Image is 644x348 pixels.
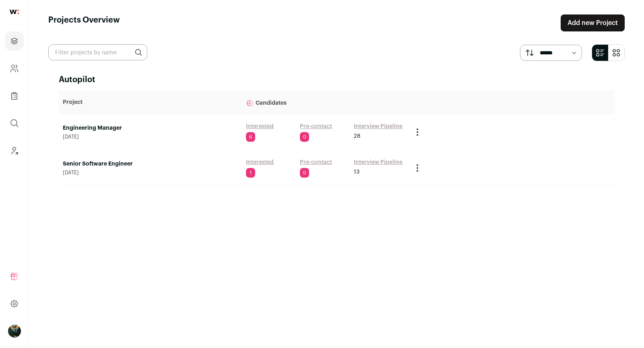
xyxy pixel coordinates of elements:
a: Pre-contact [300,122,332,130]
a: Senior Software Engineer [63,160,238,168]
span: 28 [354,132,360,140]
button: Project Actions [413,127,422,137]
a: Interested [246,158,274,166]
span: 0 [300,168,309,178]
input: Filter projects by name [48,44,147,60]
a: Pre-contact [300,158,332,166]
a: Engineering Manager [63,124,238,132]
a: Interview Pipeline [354,122,402,130]
a: Add new Project [561,14,625,31]
a: Company and ATS Settings [5,59,24,78]
a: Projects [5,31,24,51]
span: 1 [246,168,255,178]
a: Interested [246,122,274,130]
p: Project [63,98,238,106]
button: Project Actions [413,163,422,173]
button: Open dropdown [8,325,21,338]
a: Leads (Backoffice) [5,141,24,160]
span: 0 [300,132,309,142]
img: wellfound-shorthand-0d5821cbd27db2630d0214b213865d53afaa358527fdda9d0ea32b1df1b89c2c.svg [10,10,19,14]
span: 13 [354,168,359,176]
a: Interview Pipeline [354,158,402,166]
a: Company Lists [5,86,24,106]
span: [DATE] [63,134,238,140]
h1: Projects Overview [48,14,120,31]
h2: Autopilot [59,74,614,85]
p: Candidates [246,94,405,110]
span: 6 [246,132,255,142]
span: [DATE] [63,170,238,176]
img: 12031951-medium_jpg [8,325,21,338]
